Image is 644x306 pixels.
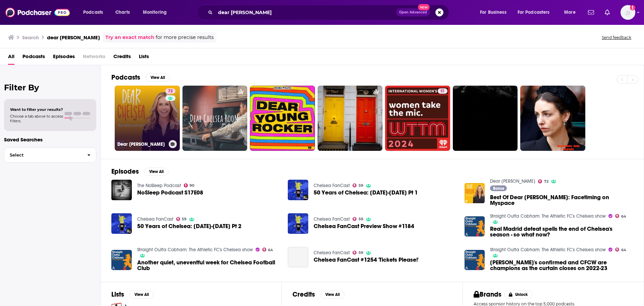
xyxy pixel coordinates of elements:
span: New [418,4,430,10]
a: NoSleep Podcast S17E08 [111,180,132,200]
span: Charts [115,8,130,17]
img: 50 Years of Chelsea: 2005-2006 Pt 1 [288,180,308,200]
a: Chelsea FanCast #1254 'Tickets Please!' [314,257,419,263]
a: 59 [176,217,187,221]
span: Choose a tab above to access filters. [10,114,63,123]
img: User Profile [621,5,635,20]
a: Best Of Dear Chelsea: Facetiming on Myspace [490,194,633,206]
h3: Dear [PERSON_NAME] [117,141,166,147]
div: Search podcasts, credits, & more... [203,5,455,20]
a: 90 [184,183,195,187]
a: Show notifications dropdown [585,7,597,18]
a: 50 Years of Chelsea: 2005-2006 Pt 1 [314,190,418,195]
span: Podcasts [83,8,103,17]
button: View All [320,291,344,299]
button: Select [4,147,96,163]
a: NoSleep Podcast S17E08 [137,190,203,195]
span: 64 [621,215,626,218]
a: EpisodesView All [111,167,168,176]
button: Show profile menu [621,5,635,20]
a: Try an exact match [105,34,154,41]
a: 59 [353,217,363,221]
a: Chelsea FanCast [314,250,350,256]
img: Best Of Dear Chelsea: Facetiming on Myspace [465,183,485,204]
svg: Add a profile image [630,5,635,10]
a: Chelsea FanCast [314,216,350,222]
img: Pochettino's confirmed and CFCW are champions as the curtain closes on 2022-23 [465,250,485,270]
span: 64 [268,249,273,252]
a: Real Madrid defeat spells the end of Chelsea's season - so what now? [490,226,633,237]
span: Best Of Dear [PERSON_NAME]: Facetiming on Myspace [490,194,633,206]
span: Want to filter your results? [10,107,63,112]
span: Networks [83,51,105,65]
h2: Lists [111,290,124,299]
span: Monitoring [143,8,167,17]
a: Podchaser - Follow, Share and Rate Podcasts [5,6,70,19]
a: 64 [615,214,626,218]
a: Chelsea FanCast [314,183,350,188]
h2: Brands [474,290,501,299]
span: for more precise results [156,34,214,41]
a: Credits [113,51,131,65]
button: View All [144,168,168,176]
img: Chelsea FanCast Preview Show #1184 [288,213,308,234]
a: Lists [139,51,149,65]
h2: Credits [292,290,315,299]
span: 59 [359,184,363,187]
a: Another quiet, uneventful week for Chelsea Football Club [137,260,280,271]
a: Episodes [53,51,75,65]
button: Open AdvancedNew [396,8,430,16]
h2: Episodes [111,167,139,176]
a: Real Madrid defeat spells the end of Chelsea's season - so what now? [465,216,485,237]
a: Podcasts [22,51,45,65]
a: 51 [438,88,447,94]
a: Chelsea FanCast #1254 'Tickets Please!' [288,247,308,267]
a: 72 [538,179,548,183]
button: open menu [559,7,584,18]
button: View All [146,74,170,82]
span: All [8,51,14,65]
h3: Search [22,34,39,41]
p: Saved Searches [4,136,96,143]
a: Show notifications dropdown [602,7,612,18]
button: Send feedback [600,35,633,40]
a: Straight Outta Cobham: The Athletic FC's Chelsea show [490,247,606,253]
a: 72 [165,88,175,94]
button: View All [129,291,154,299]
a: 64 [262,248,273,252]
img: Another quiet, uneventful week for Chelsea Football Club [111,250,132,270]
a: 59 [353,183,363,187]
span: For Business [480,8,506,17]
button: open menu [78,7,112,18]
h2: Filter By [4,83,96,92]
span: Open Advanced [399,11,427,14]
a: 64 [615,248,626,252]
h3: dear [PERSON_NAME] [47,34,100,41]
span: [PERSON_NAME]'s confirmed and CFCW are champions as the curtain closes on 2022-23 [490,260,633,271]
input: Search podcasts, credits, & more... [215,7,396,18]
button: open menu [475,7,515,18]
button: Unlock [504,291,533,299]
span: 59 [359,251,363,254]
span: Select [4,153,82,157]
span: Logged in as BerkMarc [621,5,635,20]
span: Bonus [493,186,504,190]
a: 51 [385,86,450,151]
span: 50 Years of Chelsea: [DATE]-[DATE] Pt 2 [137,223,241,229]
a: 59 [353,251,363,255]
a: Chelsea FanCast Preview Show #1184 [314,223,414,229]
button: open menu [138,7,175,18]
span: For Podcasters [518,8,550,17]
a: Pochettino's confirmed and CFCW are champions as the curtain closes on 2022-23 [490,260,633,271]
a: Charts [111,7,134,18]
